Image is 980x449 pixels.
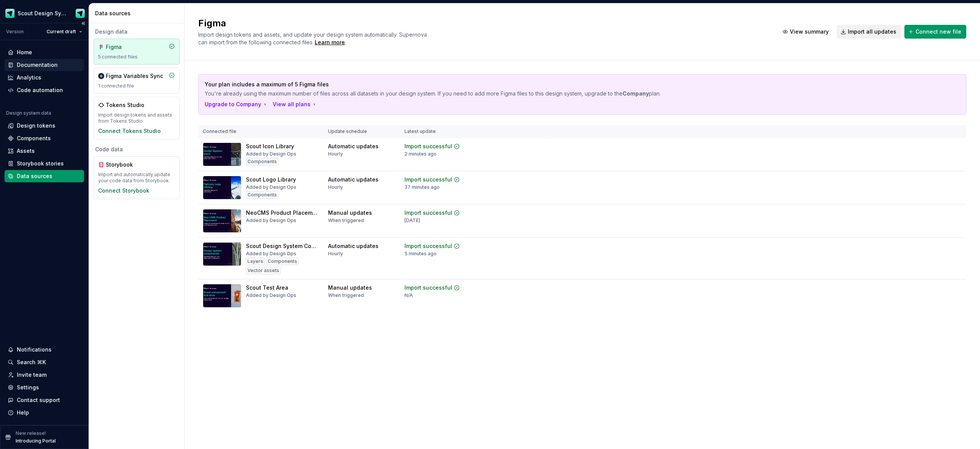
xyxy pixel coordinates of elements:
div: Added by Design Ops [246,151,296,157]
div: Data sources [17,172,52,180]
a: Analytics [5,71,84,84]
div: Added by Design Ops [246,292,296,298]
div: Storybook [106,161,142,169]
div: When triggered [328,292,364,298]
a: Figma Variables Sync1 connected file [94,68,180,94]
button: Connect Tokens Studio [98,127,161,135]
div: Manual updates [328,284,372,292]
div: Import and automatically update your code data from Storybook. [98,172,175,184]
div: Version [6,29,24,35]
div: Tokens Studio [106,101,144,109]
div: Manual updates [328,209,372,217]
th: Latest update [400,125,479,138]
div: NeoCMS Product Placement [246,209,319,217]
div: Settings [17,384,39,391]
div: Hourly [328,251,343,257]
th: Update schedule [323,125,400,138]
div: 5 minutes ago [404,251,437,257]
span: Import design tokens and assets, and update your design system automatically. Supernova can impor... [198,31,429,45]
div: Automatic updates [328,143,378,150]
p: Introducing Portal [16,438,56,444]
img: e611c74b-76fc-4ef0-bafa-dc494cd4cb8a.png [5,9,15,18]
div: Analytics [17,74,41,81]
div: Added by Design Ops [246,184,296,190]
a: Code automation [5,84,84,96]
div: Assets [17,147,35,155]
th: Connected file [198,125,323,138]
a: Learn more [315,39,345,46]
div: Documentation [17,61,58,69]
div: Home [17,49,32,56]
a: Tokens StudioImport design tokens and assets from Tokens StudioConnect Tokens Studio [94,97,180,139]
div: Scout Test Area [246,284,288,292]
div: Import successful [404,143,452,150]
span: Current draft [47,29,76,35]
div: Data sources [95,10,181,17]
div: Scout Logo Library [246,176,296,183]
div: Automatic updates [328,242,378,250]
button: Search ⌘K [5,356,84,368]
p: New release! [16,430,46,436]
button: Import all updates [837,25,901,39]
div: When triggered [328,217,364,224]
div: [DATE] [404,217,420,224]
span: Connect new file [915,28,961,36]
button: Scout Design SystemDesign Ops [2,5,87,21]
span: Import all updates [848,28,896,36]
div: Design data [94,28,180,36]
p: Your plan includes a maximum of 5 Figma files [205,81,906,88]
a: Figma5 connected files [94,39,180,65]
a: StorybookImport and automatically update your code data from Storybook.Connect Storybook [94,156,180,199]
div: Hourly [328,151,343,157]
button: Notifications [5,344,84,356]
button: View all plans [273,100,317,108]
div: Search ⌘K [17,358,46,366]
div: Import successful [404,209,452,217]
div: Storybook stories [17,160,64,167]
a: Invite team [5,369,84,381]
div: 1 connected file [98,83,175,89]
div: Invite team [17,371,47,379]
div: Contact support [17,396,60,404]
a: Storybook stories [5,157,84,170]
div: Import successful [404,176,452,183]
div: Import successful [404,284,452,292]
span: . [314,40,346,45]
div: Scout Design System [18,10,66,17]
span: View summary [790,28,829,36]
div: Automatic updates [328,176,378,183]
div: Layers [246,258,265,265]
div: Hourly [328,184,343,190]
div: Notifications [17,346,52,353]
button: Connect Storybook [98,187,149,195]
div: Design system data [6,110,51,116]
div: 37 minutes ago [404,184,440,190]
div: Upgrade to Company [205,100,268,108]
div: Components [17,135,51,142]
a: Documentation [5,59,84,71]
div: Import successful [404,242,452,250]
div: Code automation [17,86,63,94]
div: Scout Icon Library [246,143,294,150]
div: 5 connected files [98,54,175,60]
div: 2 minutes ago [404,151,437,157]
div: Components [246,191,278,199]
div: Help [17,409,29,417]
a: Design tokens [5,120,84,132]
div: N/A [404,292,413,298]
div: Design tokens [17,122,55,130]
h2: Figma [198,17,770,29]
div: Components [246,158,278,165]
button: Collapse sidebar [78,18,89,29]
b: Company [623,90,649,97]
a: Settings [5,381,84,394]
div: Scout Design System Components [246,242,319,250]
button: View summary [779,25,834,39]
div: Figma [106,43,142,51]
div: Components [266,258,299,265]
div: Vector assets [246,267,281,274]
